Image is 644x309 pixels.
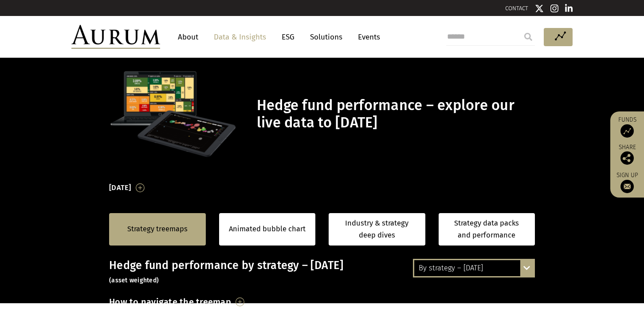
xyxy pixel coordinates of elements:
[615,116,640,138] a: Funds
[353,29,380,45] a: Events
[414,260,534,276] div: By strategy – [DATE]
[109,259,535,285] h3: Hedge fund performance by strategy – [DATE]
[71,25,160,49] img: Aurum
[277,29,299,45] a: ESG
[439,213,535,246] a: Strategy data packs and performance
[127,223,188,235] a: Strategy treemaps
[565,4,573,13] img: Linkedin icon
[306,29,347,45] a: Solutions
[229,223,306,235] a: Animated bubble chart
[550,4,558,13] img: Instagram icon
[620,124,634,138] img: Access Funds
[209,29,271,45] a: Data & Insights
[620,151,634,165] img: Share this post
[535,4,544,13] img: Twitter icon
[620,180,634,193] img: Sign up to our newsletter
[329,213,425,246] a: Industry & strategy deep dives
[519,28,537,46] input: Submit
[173,29,203,45] a: About
[109,181,131,194] h3: [DATE]
[615,171,640,193] a: Sign up
[109,277,159,284] small: (asset weighted)
[615,144,640,165] div: Share
[505,5,528,12] a: CONTACT
[257,97,533,131] h1: Hedge fund performance – explore our live data to [DATE]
